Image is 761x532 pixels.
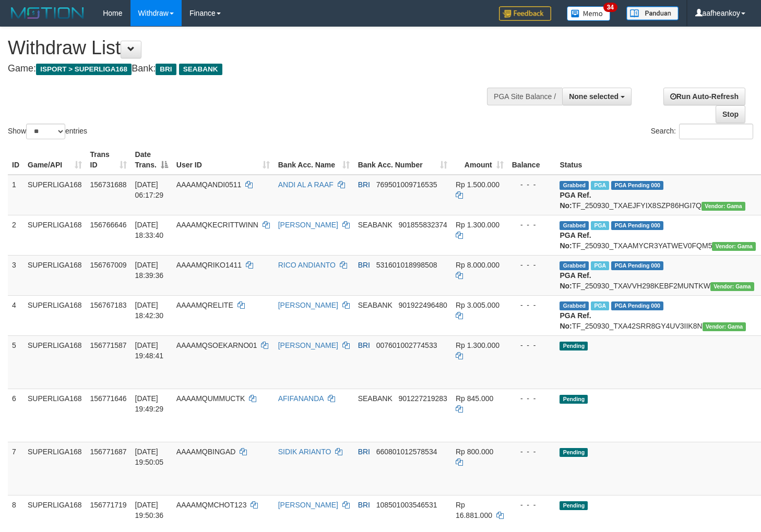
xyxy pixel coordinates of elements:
td: 1 [8,175,23,215]
span: BRI [358,501,370,509]
th: Balance [508,145,556,175]
span: Grabbed [560,221,589,230]
span: Copy 660801012578534 to clipboard [376,448,437,456]
th: Bank Acc. Number: activate to sort column ascending [354,145,451,175]
label: Show entries [8,124,87,139]
span: Copy 769501009716535 to clipboard [376,180,437,189]
span: 156771646 [90,394,127,403]
span: [DATE] 19:50:36 [135,501,164,519]
td: 3 [8,255,23,295]
span: PGA Pending [611,301,663,310]
td: SUPERLIGA168 [23,175,86,215]
span: Rp 3.005.000 [456,301,500,309]
span: [DATE] 19:49:29 [135,394,164,413]
div: - - - [512,220,552,230]
span: Copy 901227219283 to clipboard [398,394,447,403]
th: User ID: activate to sort column ascending [172,145,274,175]
th: Trans ID: activate to sort column ascending [86,145,131,175]
input: Search: [679,124,753,139]
td: 6 [8,389,23,442]
span: Copy 108501003546531 to clipboard [376,501,437,509]
div: - - - [512,500,552,510]
span: Copy 901922496480 to clipboard [398,301,447,309]
div: - - - [512,446,552,457]
span: AAAAMQKECRITTWINN [176,221,258,229]
span: None selected [569,92,619,101]
span: Marked by aafheankoy [591,221,609,230]
b: PGA Ref. No: [560,311,591,330]
h4: Game: Bank: [8,64,497,74]
span: [DATE] 18:39:36 [135,261,164,280]
td: 2 [8,215,23,255]
span: [DATE] 06:17:29 [135,180,164,199]
span: [DATE] 19:50:05 [135,448,164,466]
span: [DATE] 18:33:40 [135,221,164,239]
span: Vendor URL: https://trx31.1velocity.biz [710,282,754,291]
span: Grabbed [560,181,589,190]
span: 156771587 [90,341,127,349]
span: 156731688 [90,180,127,189]
span: Marked by aafheankoy [591,301,609,310]
td: 5 [8,335,23,389]
div: - - - [512,179,552,190]
td: SUPERLIGA168 [23,255,86,295]
span: Vendor URL: https://trx31.1velocity.biz [701,202,745,211]
span: AAAAMQANDI0511 [176,180,242,189]
span: 34 [603,3,617,12]
span: BRI [156,64,176,75]
th: Date Trans.: activate to sort column descending [131,145,172,175]
div: - - - [512,340,552,350]
a: SIDIK ARIANTO [278,448,331,456]
img: Feedback.jpg [499,6,551,21]
h1: Withdraw List [8,38,497,58]
th: Game/API: activate to sort column ascending [23,145,86,175]
span: SEABANK [358,394,393,403]
span: [DATE] 18:42:30 [135,301,164,320]
img: Button%20Memo.svg [567,6,611,21]
span: AAAAMQRELITE [176,301,233,309]
span: 156771719 [90,501,127,509]
img: MOTION_logo.png [8,5,87,21]
td: 4 [8,295,23,335]
span: BRI [358,261,370,269]
select: Showentries [26,124,65,139]
div: - - - [512,393,552,404]
div: - - - [512,260,552,270]
td: SUPERLIGA168 [23,295,86,335]
button: None selected [562,88,632,105]
td: SUPERLIGA168 [23,389,86,442]
span: Pending [560,501,588,510]
span: SEABANK [179,64,222,75]
td: TF_250930_TXA42SRR8GY4UV3IIK8N [555,295,760,335]
span: AAAAMQMCHOT123 [176,501,247,509]
td: SUPERLIGA168 [23,215,86,255]
a: AFIFANANDA [278,394,324,403]
span: Copy 007601002774533 to clipboard [376,341,437,349]
span: Pending [560,395,588,404]
span: Grabbed [560,301,589,310]
span: 156771687 [90,448,127,456]
a: [PERSON_NAME] [278,221,338,229]
td: 7 [8,442,23,495]
span: PGA Pending [611,181,663,190]
a: RICO ANDIANTO [278,261,336,269]
b: PGA Ref. No: [560,231,591,250]
a: ANDI AL A RAAF [278,180,334,189]
label: Search: [651,124,753,139]
span: Vendor URL: https://trx31.1velocity.biz [703,322,746,331]
td: SUPERLIGA168 [23,335,86,389]
div: - - - [512,300,552,310]
th: Amount: activate to sort column ascending [451,145,508,175]
span: Rp 16.881.000 [456,501,492,519]
a: [PERSON_NAME] [278,301,338,309]
span: BRI [358,448,370,456]
span: AAAAMQSOEKARNO01 [176,341,257,349]
span: AAAAMQBINGAD [176,448,236,456]
span: Copy 901855832374 to clipboard [398,221,447,229]
span: AAAAMQUMMUCTK [176,394,245,403]
span: Marked by aafheankoy [591,261,609,270]
span: PGA Pending [611,261,663,270]
td: TF_250930_TXAEJFYIX8SZP86HGI7Q [555,175,760,215]
span: Grabbed [560,261,589,270]
th: ID [8,145,23,175]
